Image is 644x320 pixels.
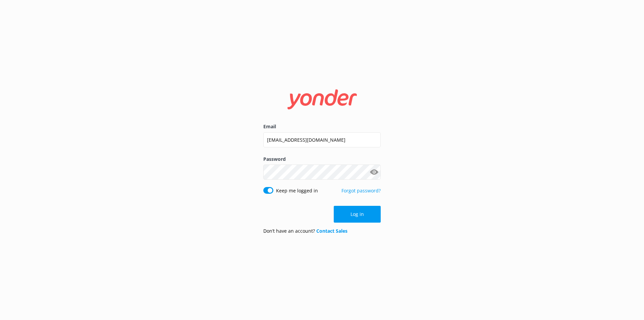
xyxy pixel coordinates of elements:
[263,227,347,235] p: Don’t have an account?
[263,132,381,147] input: user@emailaddress.com
[263,155,381,163] label: Password
[276,187,318,194] label: Keep me logged in
[263,123,381,130] label: Email
[316,228,347,234] a: Contact Sales
[334,206,381,223] button: Log in
[367,166,381,179] button: Show password
[341,187,381,194] a: Forgot password?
